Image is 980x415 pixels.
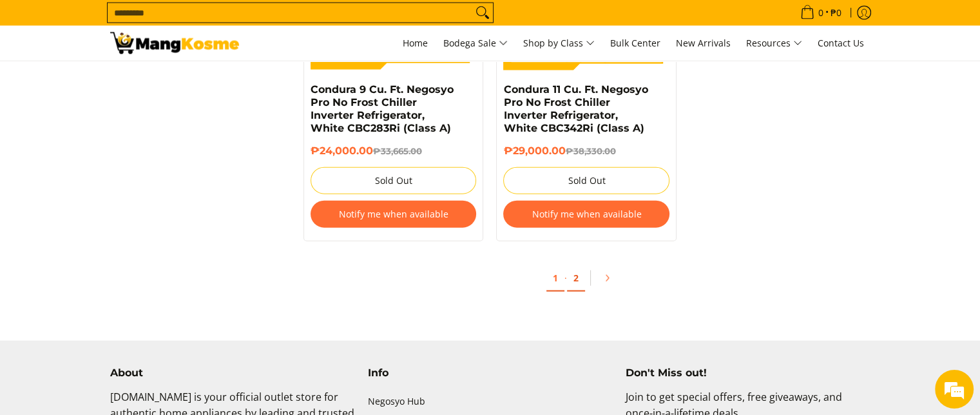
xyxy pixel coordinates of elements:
[816,8,825,17] span: 0
[564,272,567,284] span: ·
[610,37,660,49] span: Bulk Center
[567,265,585,292] a: 2
[796,6,845,20] span: •
[517,26,601,61] a: Shop by Class
[110,367,355,380] h4: About
[211,6,242,37] div: Minimize live chat window
[503,83,648,134] a: Condura 11 Cu. Ft. Negosyo Pro No Frost Chiller Inverter Refrigerator, White CBC342Ri (Class A)
[676,37,731,49] span: New Arrivals
[368,367,613,380] h4: Info
[297,261,877,302] ul: Pagination
[669,26,737,61] a: New Arrivals
[311,83,454,134] a: Condura 9 Cu. Ft. Negosyo Pro No Frost Chiller Inverter Refrigerator, White CBC283Ri (Class A)
[746,35,802,52] span: Resources
[625,367,870,380] h4: Don't Miss out!
[6,278,245,323] textarea: Type your message and hit 'Enter'
[110,32,239,54] img: Bodega Sale Refrigerator l Mang Kosme: Home Appliances Warehouse Sale
[503,167,669,194] button: Sold Out
[829,8,843,17] span: ₱0
[503,201,669,228] button: Notify me when available
[565,146,615,156] del: ₱38,330.00
[811,26,870,61] a: Contact Us
[67,72,216,89] div: Chat with us now
[523,35,595,52] span: Shop by Class
[818,37,864,49] span: Contact Us
[437,26,514,61] a: Bodega Sale
[503,145,669,157] h6: ₱29,000.00
[443,35,508,52] span: Bodega Sale
[396,26,434,61] a: Home
[740,26,809,61] a: Resources
[604,26,667,61] a: Bulk Center
[311,145,477,157] h6: ₱24,000.00
[252,26,870,61] nav: Main Menu
[75,125,178,256] span: We're online!
[403,37,428,49] span: Home
[546,265,564,292] a: 1
[311,167,477,194] button: Sold Out
[373,146,422,156] del: ₱33,665.00
[472,3,493,23] button: Search
[368,389,613,414] a: Negosyo Hub
[311,201,477,228] button: Notify me when available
